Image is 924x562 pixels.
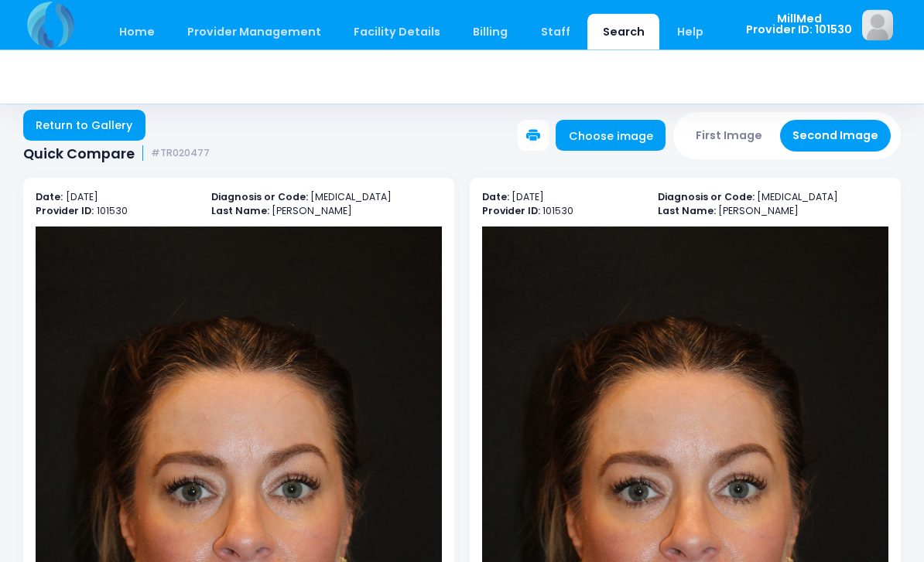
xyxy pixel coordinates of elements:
[746,13,852,36] span: MillMed Provider ID: 101530
[211,205,269,218] b: Last Name:
[23,146,135,162] span: Quick Compare
[458,14,523,50] a: Billing
[683,121,775,152] button: First Image
[36,205,196,220] p: 101530
[211,191,308,204] b: Diagnosis or Code:
[36,191,196,206] p: [DATE]
[525,14,585,50] a: Staff
[658,205,888,220] p: [PERSON_NAME]
[658,191,888,206] p: [MEDICAL_DATA]
[23,111,145,141] a: Return to Gallery
[339,14,456,50] a: Facility Details
[104,14,169,50] a: Home
[556,121,666,152] a: Choose image
[36,205,94,218] b: Provider ID:
[482,191,642,206] p: [DATE]
[662,14,719,50] a: Help
[587,14,659,50] a: Search
[211,191,442,206] p: [MEDICAL_DATA]
[482,205,642,220] p: 101530
[862,10,893,41] img: image
[482,191,509,204] b: Date:
[482,205,540,218] b: Provider ID:
[211,205,442,220] p: [PERSON_NAME]
[658,205,716,218] b: Last Name:
[172,14,336,50] a: Provider Management
[151,148,210,160] small: #TR020477
[780,121,891,152] button: Second Image
[36,191,63,204] b: Date:
[658,191,755,204] b: Diagnosis or Code:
